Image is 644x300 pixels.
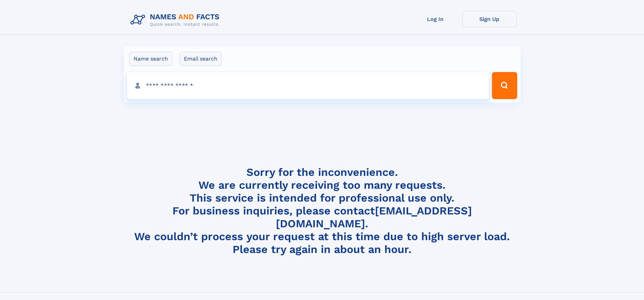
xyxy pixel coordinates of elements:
[276,204,472,230] a: [EMAIL_ADDRESS][DOMAIN_NAME]
[128,11,225,29] img: Logo Names and Facts
[129,52,172,66] label: Name search
[180,52,222,66] label: Email search
[127,72,489,99] input: search input
[408,11,462,27] a: Log In
[492,72,517,99] button: Search Button
[128,166,517,256] h4: Sorry for the inconvenience. We are currently receiving too many requests. This service is intend...
[462,11,517,27] a: Sign Up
